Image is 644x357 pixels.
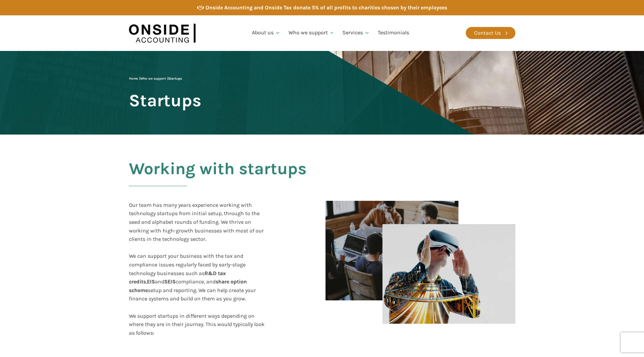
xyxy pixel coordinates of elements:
span: Startups [129,91,201,110]
a: Home [129,77,138,81]
a: Testimonials [374,22,413,44]
span: Startups [168,77,182,81]
a: Contact Us [466,27,515,39]
b: SEIS [164,278,176,285]
h2: Working with startups [129,160,515,194]
div: Contact Us [474,29,501,37]
b: share option scheme [129,278,247,293]
div: Onside Accounting and Onside Tax donate 5% of all profits to charities chosen by their employees [206,3,447,12]
a: About us [248,22,285,44]
img: Onside Accounting [129,20,196,46]
a: Who we support [140,77,166,81]
a: Services [338,22,374,44]
a: Who we support [285,22,339,44]
b: EIS [147,278,155,285]
span: | | [129,77,182,81]
div: Our team has many years experience working with technology startups from initial setup, through t... [129,201,268,337]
